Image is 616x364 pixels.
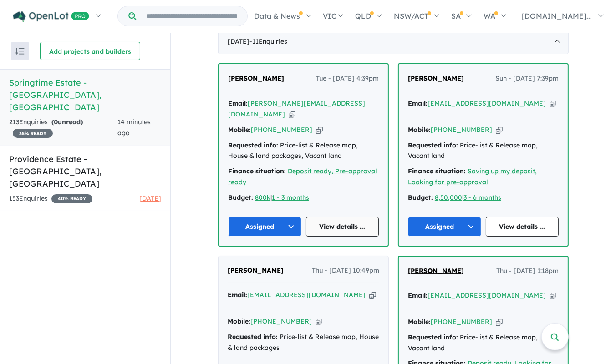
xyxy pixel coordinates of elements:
[428,291,546,299] a: [EMAIL_ADDRESS][DOMAIN_NAME]
[228,332,379,354] div: Price-list & Release map, House & land packages
[218,29,569,55] div: [DATE]
[51,194,92,203] span: 40 % READY
[408,266,464,277] a: [PERSON_NAME]
[289,110,295,119] button: Copy
[228,333,278,341] strong: Requested info:
[496,266,559,277] span: Thu - [DATE] 1:18pm
[428,99,546,107] a: [EMAIL_ADDRESS][DOMAIN_NAME]
[316,73,379,84] span: Tue - [DATE] 4:39pm
[316,317,322,326] button: Copy
[431,126,492,134] a: [PHONE_NUMBER]
[228,217,301,237] button: Assigned
[272,193,309,202] a: 1 - 3 months
[431,318,492,326] a: [PHONE_NUMBER]
[408,73,464,84] a: [PERSON_NAME]
[312,265,379,276] span: Thu - [DATE] 10:49pm
[369,290,376,300] button: Copy
[408,332,559,354] div: Price-list & Release map, Vacant land
[250,317,312,325] a: [PHONE_NUMBER]
[228,74,284,82] span: [PERSON_NAME]
[408,74,464,82] span: [PERSON_NAME]
[228,141,278,149] strong: Requested info:
[408,167,466,175] strong: Finance situation:
[228,291,247,299] strong: Email:
[251,126,312,134] a: [PHONE_NUMBER]
[9,117,117,139] div: 213 Enquir ies
[306,217,379,237] a: View details ...
[408,333,458,341] strong: Requested info:
[408,217,481,237] button: Assigned
[15,48,25,55] img: sort.svg
[408,126,431,134] strong: Mobile:
[550,291,556,300] button: Copy
[51,118,83,126] strong: ( unread)
[408,167,537,186] a: Saving up my deposit, Looking for pre-approval
[13,11,89,22] img: Openlot PRO Logo White
[255,193,270,202] a: 800k
[435,193,462,202] a: 8,50,000
[40,42,140,60] button: Add projects and builders
[522,11,592,20] span: [DOMAIN_NAME]...
[228,167,286,175] strong: Finance situation:
[228,126,251,134] strong: Mobile:
[9,76,161,113] h5: Springtime Estate - [GEOGRAPHIC_DATA] , [GEOGRAPHIC_DATA]
[408,318,431,326] strong: Mobile:
[138,6,245,26] input: Try estate name, suburb, builder or developer
[13,129,53,138] span: 35 % READY
[228,140,379,162] div: Price-list & Release map, House & land packages, Vacant land
[249,37,287,45] span: - 11 Enquir ies
[139,194,161,202] span: [DATE]
[54,118,58,126] span: 0
[228,193,253,202] strong: Budget:
[228,266,284,274] span: [PERSON_NAME]
[228,167,377,186] a: Deposit ready, Pre-approval ready
[408,193,433,202] strong: Budget:
[496,125,503,135] button: Copy
[495,73,559,84] span: Sun - [DATE] 7:39pm
[228,99,365,118] a: [PERSON_NAME][EMAIL_ADDRESS][DOMAIN_NAME]
[9,153,161,190] h5: Providence Estate - [GEOGRAPHIC_DATA] , [GEOGRAPHIC_DATA]
[228,73,284,84] a: [PERSON_NAME]
[228,99,248,107] strong: Email:
[408,192,559,203] div: |
[408,267,464,275] span: [PERSON_NAME]
[228,265,284,276] a: [PERSON_NAME]
[247,291,366,299] a: [EMAIL_ADDRESS][DOMAIN_NAME]
[408,141,458,149] strong: Requested info:
[550,99,556,108] button: Copy
[316,125,323,135] button: Copy
[9,193,92,204] div: 153 Enquir ies
[486,217,559,237] a: View details ...
[117,118,151,137] span: 14 minutes ago
[408,291,428,299] strong: Email:
[496,317,503,327] button: Copy
[408,99,428,107] strong: Email:
[228,317,250,325] strong: Mobile:
[463,193,501,202] a: 3 - 6 months
[228,192,379,203] div: |
[408,140,559,162] div: Price-list & Release map, Vacant land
